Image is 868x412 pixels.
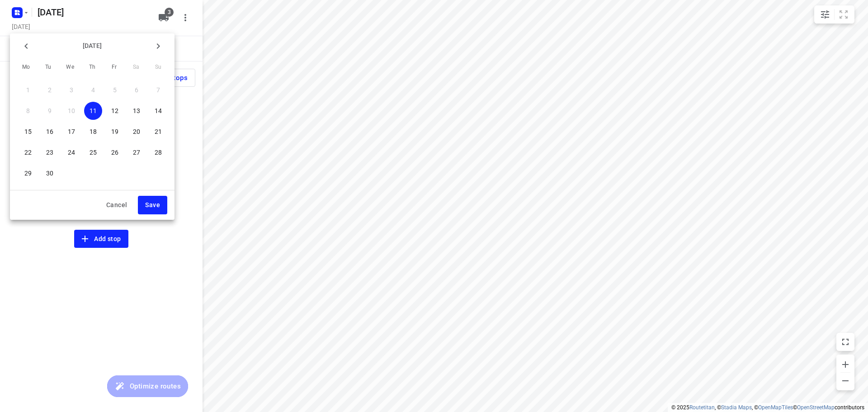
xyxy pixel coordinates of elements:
[18,63,34,72] span: Mo
[48,85,52,95] p: 2
[41,102,59,120] button: 9
[106,143,124,161] button: 26
[111,148,118,157] p: 26
[41,123,59,141] button: 16
[84,123,102,141] button: 18
[155,106,162,115] p: 14
[41,81,59,99] button: 2
[111,127,118,136] p: 19
[90,148,97,157] p: 25
[127,123,146,141] button: 20
[138,196,167,214] button: Save
[91,85,95,95] p: 4
[19,143,37,161] button: 22
[40,63,57,72] span: Tu
[90,127,97,136] p: 18
[84,63,100,72] span: Th
[19,164,37,182] button: 29
[155,127,162,136] p: 21
[133,106,140,115] p: 13
[106,199,127,211] span: Cancel
[145,199,160,211] span: Save
[68,106,75,115] p: 10
[62,63,78,72] span: We
[62,123,80,141] button: 17
[46,148,53,157] p: 23
[149,102,167,120] button: 14
[106,63,123,72] span: Fr
[68,127,75,136] p: 17
[135,85,138,95] p: 6
[106,123,124,141] button: 19
[155,148,162,157] p: 28
[62,81,80,99] button: 3
[48,106,52,115] p: 9
[149,81,167,99] button: 7
[68,148,75,157] p: 24
[133,127,140,136] p: 20
[149,123,167,141] button: 21
[90,106,97,115] p: 11
[84,81,102,99] button: 4
[133,148,140,157] p: 27
[62,102,80,120] button: 10
[127,143,146,161] button: 27
[128,63,144,72] span: Sa
[106,102,124,120] button: 12
[46,127,53,136] p: 16
[70,85,73,95] p: 3
[150,63,166,72] span: Su
[127,81,146,99] button: 6
[19,123,37,141] button: 15
[35,41,149,51] p: [DATE]
[26,85,30,95] p: 1
[84,102,102,120] button: 11
[19,102,37,120] button: 8
[24,169,32,178] p: 29
[41,164,59,182] button: 30
[62,143,80,161] button: 24
[106,81,124,99] button: 5
[41,143,59,161] button: 23
[26,106,30,115] p: 8
[46,169,53,178] p: 30
[99,196,134,214] button: Cancel
[149,143,167,161] button: 28
[113,85,117,95] p: 5
[156,85,160,95] p: 7
[24,127,32,136] p: 15
[111,106,118,115] p: 12
[19,81,37,99] button: 1
[84,143,102,161] button: 25
[127,102,146,120] button: 13
[24,148,32,157] p: 22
